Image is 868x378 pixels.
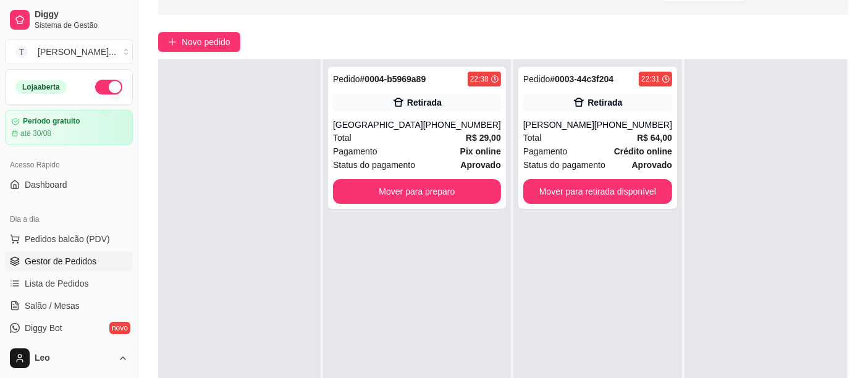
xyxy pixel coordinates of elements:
a: Dashboard [5,175,133,195]
span: Lista de Pedidos [25,277,89,290]
span: Gestor de Pedidos [25,255,96,267]
span: Novo pedido [182,35,230,49]
strong: Pix online [460,146,501,156]
strong: Crédito online [614,146,672,156]
span: Diggy [35,9,128,20]
div: Loja aberta [15,80,67,94]
div: Retirada [588,96,622,109]
div: [PERSON_NAME] [523,119,594,131]
span: T [15,46,28,58]
div: [PHONE_NUMBER] [423,119,501,131]
button: Alterar Status [95,80,122,94]
div: [PHONE_NUMBER] [594,119,672,131]
span: Dashboard [25,178,67,191]
button: Leo [5,343,133,373]
button: Select a team [5,40,133,64]
span: Total [333,131,352,145]
span: plus [168,38,177,46]
div: 22:31 [641,74,660,84]
div: Acesso Rápido [5,155,133,175]
span: Status do pagamento [333,158,415,172]
strong: # 0003-44c3f204 [550,74,613,84]
div: Dia a dia [5,209,133,229]
a: Gestor de Pedidos [5,251,133,271]
div: [GEOGRAPHIC_DATA] [333,119,423,131]
span: Pedido [333,74,360,84]
button: Novo pedido [158,32,240,52]
span: Pedidos balcão (PDV) [25,233,110,245]
div: 22:38 [470,74,489,84]
span: Leo [35,353,113,364]
button: Pedidos balcão (PDV) [5,229,133,249]
div: Retirada [407,96,442,109]
strong: R$ 64,00 [637,133,672,143]
strong: R$ 29,00 [466,133,501,143]
span: Pedido [523,74,550,84]
span: Pagamento [333,145,377,158]
span: Diggy Bot [25,322,62,334]
span: Status do pagamento [523,158,605,172]
a: DiggySistema de Gestão [5,5,133,35]
span: Total [523,131,542,145]
article: até 30/08 [20,128,51,138]
a: Diggy Botnovo [5,318,133,338]
button: Mover para preparo [333,179,501,204]
div: [PERSON_NAME] ... [38,46,116,58]
a: Lista de Pedidos [5,274,133,293]
strong: aprovado [632,160,672,170]
span: Salão / Mesas [25,300,80,312]
article: Período gratuito [23,117,80,126]
span: Pagamento [523,145,568,158]
a: Salão / Mesas [5,296,133,316]
strong: # 0004-b5969a89 [360,74,426,84]
span: Sistema de Gestão [35,20,128,30]
button: Mover para retirada disponível [523,179,672,204]
a: Período gratuitoaté 30/08 [5,110,133,145]
strong: aprovado [460,160,500,170]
